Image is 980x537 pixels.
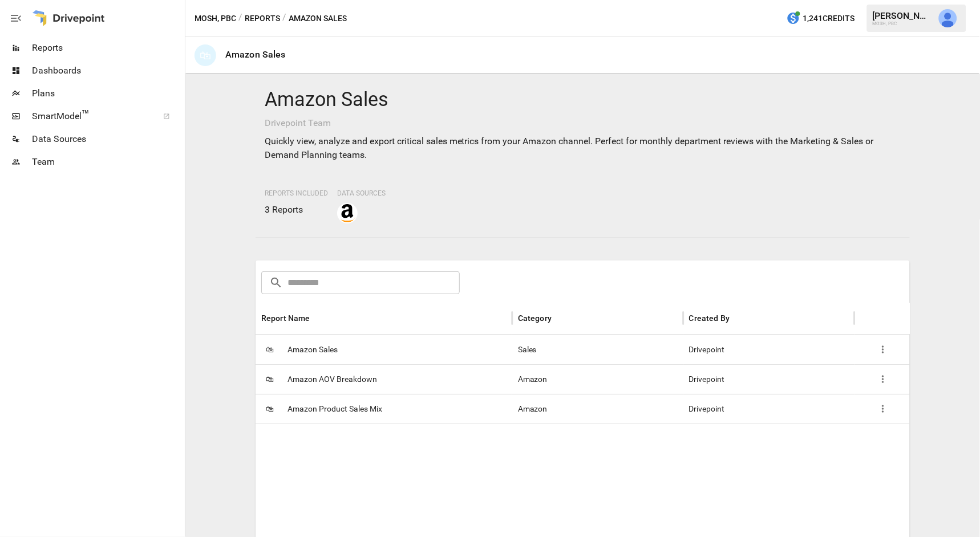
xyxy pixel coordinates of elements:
[265,189,328,197] span: Reports Included
[261,314,310,323] div: Report Name
[265,88,901,112] h4: Amazon Sales
[512,335,683,364] div: Sales
[282,11,286,26] div: /
[287,394,382,424] span: Amazon Product Sales Mix
[337,189,386,197] span: Data Sources
[32,155,183,169] span: Team
[683,364,855,394] div: Drivepoint
[873,10,932,21] div: [PERSON_NAME]
[731,310,747,326] button: Sort
[311,310,327,326] button: Sort
[261,400,278,417] span: 🛍
[195,11,236,26] button: MOSH, PBC
[689,314,730,323] div: Created By
[245,11,280,26] button: Reports
[32,41,183,55] span: Reports
[512,394,683,424] div: Amazon
[932,2,964,34] button: Jeff Gamsey
[32,109,151,123] span: SmartModel
[683,394,855,424] div: Drivepoint
[32,64,183,78] span: Dashboards
[518,314,552,323] div: Category
[338,204,357,222] img: amazon
[287,335,338,364] span: Amazon Sales
[803,11,855,26] span: 1,241 Credits
[32,132,183,146] span: Data Sources
[32,87,183,100] span: Plans
[225,49,286,60] div: Amazon Sales
[873,21,932,26] div: MOSH, PBC
[553,310,569,326] button: Sort
[82,108,90,122] span: ™
[261,341,278,358] span: 🛍
[195,44,216,66] div: 🛍
[512,364,683,394] div: Amazon
[782,8,860,29] button: 1,241Credits
[287,365,377,394] span: Amazon AOV Breakdown
[683,335,855,364] div: Drivepoint
[939,9,957,27] img: Jeff Gamsey
[265,203,328,217] p: 3 Reports
[265,116,901,130] p: Drivepoint Team
[261,371,278,388] span: 🛍
[238,11,242,26] div: /
[265,135,901,162] p: Quickly view, analyze and export critical sales metrics from your Amazon channel. Perfect for mon...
